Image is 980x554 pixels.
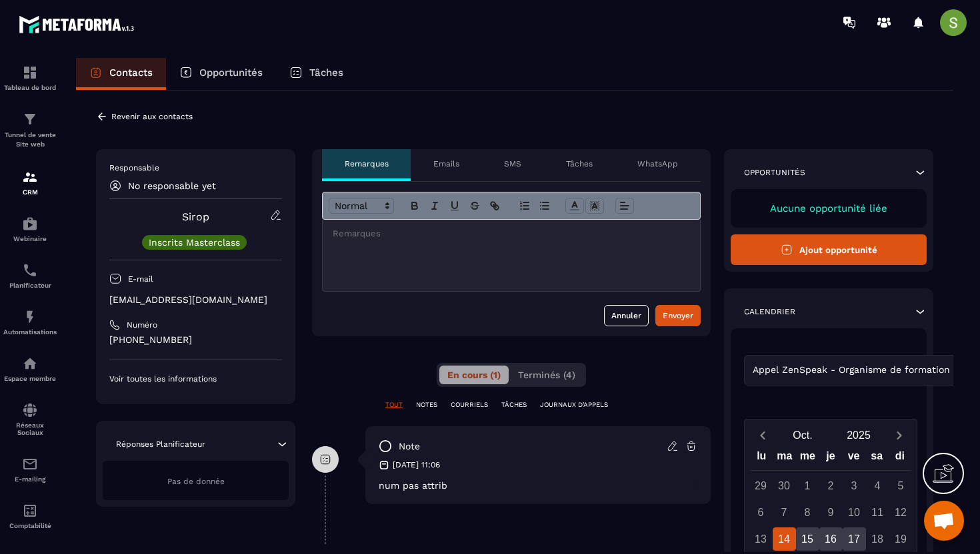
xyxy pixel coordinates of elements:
img: email [22,456,38,472]
p: NOTES [416,400,437,410]
a: automationsautomationsWebinaire [3,206,57,252]
p: Réseaux Sociaux [3,421,57,436]
img: formation [22,65,38,81]
div: 3 [843,474,866,497]
p: JOURNAUX D'APPELS [540,400,608,410]
div: ma [773,447,797,470]
div: ve [842,447,865,470]
p: TOUT [385,400,403,410]
p: COURRIELS [451,400,488,410]
div: 11 [866,501,889,524]
p: [EMAIL_ADDRESS][DOMAIN_NAME] [109,294,282,306]
a: social-networksocial-networkRéseaux Sociaux [3,392,57,446]
p: note [399,440,420,453]
p: Aucune opportunité liée [744,202,913,214]
img: formation [22,169,38,185]
div: 9 [819,501,843,524]
p: No responsable yet [128,180,216,191]
p: Emails [433,158,459,169]
div: 4 [866,474,889,497]
span: Terminés (4) [518,370,575,380]
a: accountantaccountantComptabilité [3,493,57,539]
p: Voir toutes les informations [109,374,282,384]
img: scheduler [22,262,38,278]
a: Opportunités [166,58,276,90]
a: automationsautomationsAutomatisations [3,299,57,346]
p: Remarques [345,158,389,169]
div: 19 [889,527,913,551]
div: 8 [796,501,819,524]
div: 6 [749,501,773,524]
a: Tâches [276,58,357,90]
div: 29 [749,474,773,497]
p: Planificateur [3,282,57,289]
button: Open years overlay [831,423,887,447]
a: formationformationTunnel de vente Site web [3,101,57,159]
p: Revenir aux contacts [111,112,193,121]
p: [PHONE_NUMBER] [109,334,282,346]
p: SMS [504,158,521,169]
div: je [819,447,843,470]
p: Tâches [309,67,343,79]
div: 5 [889,474,913,497]
button: Open months overlay [775,423,831,447]
a: formationformationCRM [3,159,57,206]
img: logo [19,12,139,37]
div: 30 [773,474,796,497]
div: Ouvrir le chat [924,501,964,541]
div: 2 [819,474,843,497]
button: Previous month [750,426,775,444]
p: Calendrier [744,306,795,317]
p: Numéro [127,320,157,330]
a: schedulerschedulerPlanificateur [3,252,57,299]
a: Sirop [182,210,209,223]
div: me [796,447,819,470]
p: WhatsApp [637,158,678,169]
p: Inscrits Masterclass [149,238,240,247]
img: automations [22,309,38,325]
button: Annuler [604,305,649,326]
span: En cours (1) [447,370,501,380]
p: CRM [3,188,57,196]
span: Pas de donnée [167,477,225,486]
div: 1 [796,474,819,497]
p: [DATE] 11:06 [393,459,440,470]
p: E-mail [128,274,153,284]
div: lu [750,447,773,470]
div: 15 [796,527,819,551]
p: Tableau de bord [3,84,57,91]
a: formationformationTableau de bord [3,55,57,101]
div: Envoyer [663,309,693,322]
div: 12 [889,501,913,524]
p: Opportunités [744,167,805,178]
img: automations [22,356,38,372]
p: num pas attrib [379,480,697,491]
a: automationsautomationsEspace membre [3,346,57,392]
p: Réponses Planificateur [116,439,205,449]
p: Comptabilité [3,522,57,529]
p: Responsable [109,162,282,173]
div: di [888,447,911,470]
div: sa [865,447,889,470]
div: 7 [773,501,796,524]
input: Search for option [953,363,963,378]
div: 18 [866,527,889,551]
img: automations [22,216,38,232]
button: Next month [887,426,911,444]
img: social-network [22,402,38,418]
div: 17 [843,527,866,551]
p: Webinaire [3,235,57,242]
p: Tâches [566,158,593,169]
div: 13 [749,527,773,551]
div: 14 [773,527,796,551]
p: Tunnel de vente Site web [3,131,57,149]
div: 16 [819,527,843,551]
div: 10 [843,501,866,524]
button: En cours (1) [439,366,509,384]
p: Opportunités [199,67,263,79]
p: Espace membre [3,375,57,382]
a: Contacts [76,58,166,90]
span: Appel ZenSpeak - Organisme de formation [749,363,953,378]
a: emailemailE-mailing [3,446,57,493]
p: E-mailing [3,475,57,483]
